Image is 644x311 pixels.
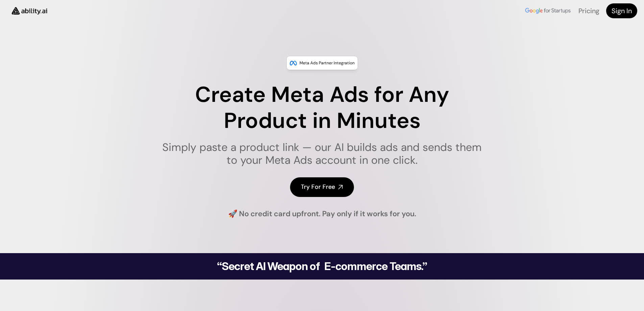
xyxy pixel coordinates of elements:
p: Meta Ads Partner Integration [300,60,355,66]
h4: Try For Free [301,183,335,191]
a: Sign In [606,3,637,18]
h4: Sign In [612,6,632,16]
h1: Create Meta Ads for Any Product in Minutes [158,82,486,134]
h4: 🚀 No credit card upfront. Pay only if it works for you. [228,209,416,219]
a: Pricing [578,6,599,15]
h2: “Secret AI Weapon of E-commerce Teams.” [200,261,445,272]
a: Try For Free [290,177,354,197]
h1: Simply paste a product link — our AI builds ads and sends them to your Meta Ads account in one cl... [158,141,486,167]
